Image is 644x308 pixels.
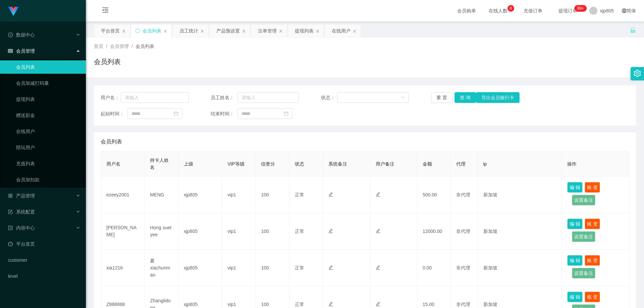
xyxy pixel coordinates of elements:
a: 会员加扣款 [16,173,80,186]
span: 状态 [295,161,304,167]
a: level [8,269,80,283]
i: 图标: edit [376,229,380,233]
button: 账 变 [585,292,600,302]
i: 图标: close [122,29,126,33]
td: 夏xiachunmao [145,250,178,286]
span: 充值订单 [520,8,546,13]
span: 产品管理 [8,193,35,198]
div: 提现列表 [295,24,314,37]
td: Hong suet yee [145,213,178,250]
a: 会员列表 [16,60,80,74]
sup: 283 [575,5,587,12]
span: 起始时间： [101,110,127,117]
span: 用户备注 [376,161,394,167]
span: 代理 [456,161,466,167]
span: 会员管理 [110,44,129,49]
button: 重 置 [431,92,452,103]
span: 正常 [295,192,304,197]
td: vip1 [222,213,256,250]
i: 图标: close [316,29,320,33]
span: / [106,44,107,49]
i: 图标: menu-fold [94,0,117,22]
div: 员工统计 [179,24,198,37]
td: xjp805 [178,250,222,286]
sup: 6 [507,5,514,12]
h1: 会员列表 [94,57,121,67]
td: xia1216 [101,250,145,286]
i: 图标: table [8,49,13,53]
td: 500.00 [417,177,451,213]
i: 图标: global [622,8,627,13]
a: 在线用户 [16,125,80,138]
i: 图标: close [242,29,246,33]
a: 赠送彩金 [16,109,80,122]
i: 图标: edit [376,265,380,270]
div: 平台首页 [101,24,120,37]
i: 图标: profile [8,226,13,230]
a: 提现列表 [16,93,80,106]
span: 持卡人姓名 [150,158,169,170]
div: 在线用户 [332,24,351,37]
span: 员工姓名： [211,94,237,101]
a: 陪玩用户 [16,141,80,154]
i: 图标: close [163,29,167,33]
div: 注单管理 [258,24,277,37]
i: 图标: edit [328,192,333,197]
td: 新加坡 [478,213,562,250]
button: 查 询 [454,92,476,103]
span: 正常 [295,229,304,234]
img: logo.9652507e.png [8,7,19,16]
span: 用户名 [106,161,120,167]
span: 非代理 [456,302,470,307]
input: 请输入 [121,92,189,103]
i: 图标: sync [135,28,140,33]
a: 充值列表 [16,157,80,170]
td: 新加坡 [478,250,562,286]
i: 图标: down [401,96,405,100]
i: 图标: close [200,29,204,33]
span: 会员列表 [101,138,122,146]
span: 提现订单 [555,8,581,13]
i: 图标: calendar [174,111,178,116]
span: 上级 [184,161,193,167]
i: 图标: check-circle-o [8,33,13,37]
td: xjp805 [178,177,222,213]
span: 数据中心 [8,32,35,38]
button: 编 辑 [567,219,583,229]
a: 图标: dashboard平台首页 [8,237,80,251]
td: 12000.00 [417,213,451,250]
span: 信誉分 [261,161,275,167]
a: 会员加减打码量 [16,76,80,90]
span: 正常 [295,265,304,270]
p: 6 [509,5,512,12]
div: 产品预设置 [216,24,240,37]
i: 图标: edit [376,302,380,306]
td: 100 [256,250,289,286]
span: 非代理 [456,229,470,234]
span: 用户名： [101,94,121,101]
input: 请输入 [237,92,299,103]
button: 设置备注 [572,268,595,279]
button: 导出会员银行卡 [476,92,520,103]
i: 图标: unlock [630,27,636,33]
button: 账 变 [585,219,600,229]
td: xjp805 [178,213,222,250]
span: 系统配置 [8,209,35,214]
td: [PERSON_NAME] [101,213,145,250]
i: 图标: calendar [284,111,288,116]
span: 非代理 [456,192,470,197]
i: 图标: close [279,29,283,33]
span: ip [483,161,487,167]
i: 图标: appstore-o [8,193,13,198]
span: 正常 [295,302,304,307]
div: 会员列表 [143,24,161,37]
button: 编 辑 [567,182,583,193]
button: 设置备注 [572,231,595,242]
span: / [131,44,133,49]
span: 内容中心 [8,225,35,231]
span: 系统备注 [328,161,347,167]
i: 图标: close [353,29,357,33]
i: 图标: edit [328,229,333,233]
i: 图标: edit [328,265,333,270]
td: 新加坡 [478,177,562,213]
